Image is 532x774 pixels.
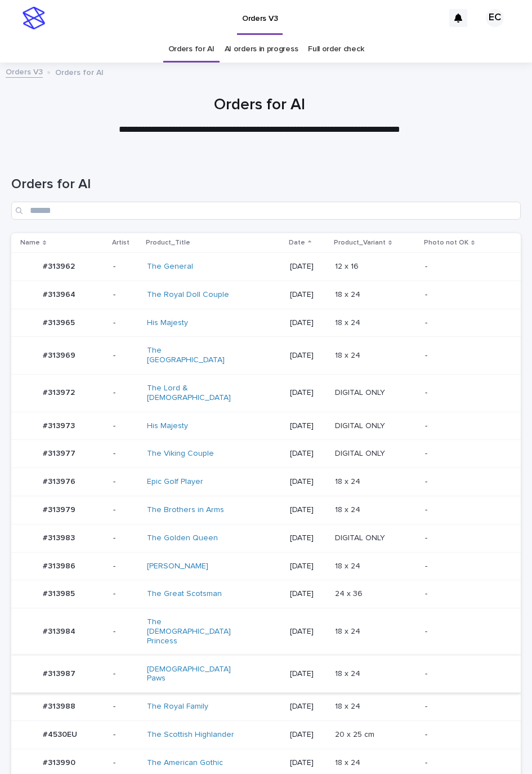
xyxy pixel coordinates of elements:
[43,475,78,487] p: #313976
[290,477,326,487] p: [DATE]
[147,505,224,515] a: The Brothers in Arms
[425,449,503,459] p: -
[43,587,77,599] p: #313985
[6,65,43,78] a: Orders V3
[147,318,188,328] a: His Majesty
[147,589,222,599] a: The Great Scotsman
[425,318,503,328] p: -
[290,758,326,768] p: [DATE]
[43,756,78,768] p: #313990
[11,440,521,468] tr: #313977#313977 -The Viking Couple [DATE]DIGITAL ONLYDIGITAL ONLY -
[335,503,363,515] p: 18 x 24
[335,587,365,599] p: 24 x 36
[113,702,138,711] p: -
[11,309,521,337] tr: #313965#313965 -His Majesty [DATE]18 x 2418 x 24 -
[11,552,521,580] tr: #313986#313986 -[PERSON_NAME] [DATE]18 x 2418 x 24 -
[290,290,326,300] p: [DATE]
[335,447,387,459] p: DIGITAL ONLY
[335,288,363,300] p: 18 x 24
[425,533,503,543] p: -
[11,96,508,115] h1: Orders for AI
[113,351,138,361] p: -
[23,7,45,29] img: stacker-logo-s-only.png
[11,176,521,193] h1: Orders for AI
[335,260,361,272] p: 12 x 16
[425,388,503,398] p: -
[290,730,326,740] p: [DATE]
[147,758,223,768] a: The American Gothic
[43,625,78,637] p: #313984
[425,562,503,571] p: -
[11,580,521,608] tr: #313985#313985 -The Great Scotsman [DATE]24 x 3624 x 36 -
[335,316,363,328] p: 18 x 24
[290,702,326,711] p: [DATE]
[225,36,298,63] a: AI orders in progress
[290,627,326,637] p: [DATE]
[290,449,326,459] p: [DATE]
[113,589,138,599] p: -
[113,730,138,740] p: -
[308,36,364,63] a: Full order check
[425,730,503,740] p: -
[11,720,521,749] tr: #4530EU#4530EU -The Scottish Highlander [DATE]20 x 25 cm20 x 25 cm -
[290,351,326,361] p: [DATE]
[43,667,78,679] p: #313987
[290,505,326,515] p: [DATE]
[290,388,326,398] p: [DATE]
[11,202,521,220] input: Search
[11,693,521,721] tr: #313988#313988 -The Royal Family [DATE]18 x 2418 x 24 -
[55,65,104,78] p: Orders for AI
[43,288,78,300] p: #313964
[43,503,78,515] p: #313979
[147,477,203,487] a: Epic Golf Player
[43,349,78,361] p: #313969
[113,627,138,637] p: -
[335,531,387,543] p: DIGITAL ONLY
[290,421,326,431] p: [DATE]
[146,237,190,249] p: Product_Title
[425,351,503,361] p: -
[20,237,40,249] p: Name
[147,421,188,431] a: His Majesty
[11,374,521,412] tr: #313972#313972 -The Lord & [DEMOGRAPHIC_DATA] [DATE]DIGITAL ONLYDIGITAL ONLY -
[486,9,504,27] div: EC
[147,617,241,646] a: The [DEMOGRAPHIC_DATA] Princess
[112,237,129,249] p: Artist
[113,290,138,300] p: -
[11,412,521,440] tr: #313973#313973 -His Majesty [DATE]DIGITAL ONLYDIGITAL ONLY -
[290,262,326,272] p: [DATE]
[425,421,503,431] p: -
[43,419,77,431] p: #313973
[11,281,521,309] tr: #313964#313964 -The Royal Doll Couple [DATE]18 x 2418 x 24 -
[147,730,234,740] a: The Scottish Highlander
[43,728,79,740] p: #4530EU
[290,533,326,543] p: [DATE]
[113,421,138,431] p: -
[113,262,138,272] p: -
[113,562,138,571] p: -
[335,475,363,487] p: 18 x 24
[424,237,468,249] p: Photo not OK
[113,533,138,543] p: -
[43,700,78,711] p: #313988
[113,318,138,328] p: -
[113,758,138,768] p: -
[113,388,138,398] p: -
[335,386,387,398] p: DIGITAL ONLY
[147,562,208,571] a: [PERSON_NAME]
[335,419,387,431] p: DIGITAL ONLY
[147,290,229,300] a: The Royal Doll Couple
[290,562,326,571] p: [DATE]
[113,477,138,487] p: -
[43,531,77,543] p: #313983
[168,36,214,63] a: Orders for AI
[425,505,503,515] p: -
[43,447,78,459] p: #313977
[113,449,138,459] p: -
[425,627,503,637] p: -
[147,449,214,459] a: The Viking Couple
[147,346,241,365] a: The [GEOGRAPHIC_DATA]
[290,669,326,679] p: [DATE]
[11,252,521,281] tr: #313962#313962 -The General [DATE]12 x 1612 x 16 -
